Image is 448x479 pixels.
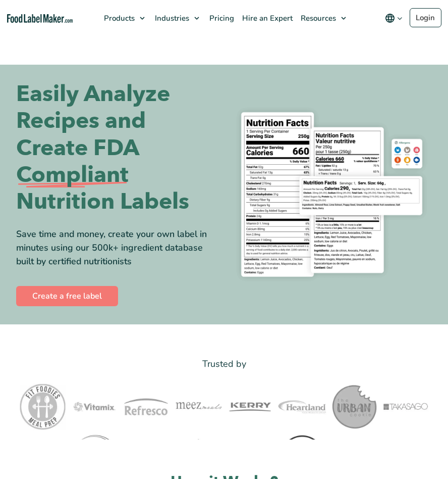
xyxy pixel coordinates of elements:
div: Save time and money, create your own label in minutes using our 500k+ ingredient database built b... [16,227,216,268]
span: Products [101,13,136,23]
span: Pricing [206,13,235,23]
h1: Easily Analyze Recipes and Create FDA Nutrition Labels [16,81,216,215]
p: Trusted by [16,357,432,371]
span: Industries [152,13,190,23]
a: Create a free label [16,286,118,306]
span: Hire an Expert [239,13,294,23]
span: Compliant [16,162,129,188]
span: Resources [298,13,337,23]
a: Login [410,8,441,27]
